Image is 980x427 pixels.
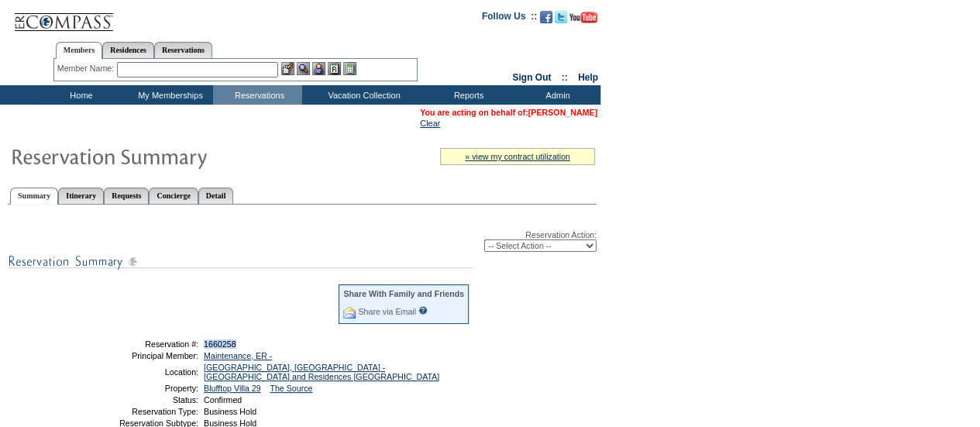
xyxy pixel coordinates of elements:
[569,15,597,25] a: Subscribe to our YouTube Channel
[57,62,117,75] div: Member Name:
[104,188,149,204] a: Requests
[540,15,552,25] a: Become our fan on Facebook
[124,85,213,105] td: My Memberships
[569,12,597,23] img: Subscribe to our YouTube Channel
[465,152,570,161] a: » view my contract utilization
[511,85,600,105] td: Admin
[418,306,428,315] input: What is this?
[328,62,341,75] img: Reservations
[204,407,256,416] span: Business Hold
[482,9,537,28] td: Follow Us ::
[343,289,464,298] div: Share With Family and Friends
[302,85,422,105] td: Vacation Collection
[88,363,198,381] td: Location:
[281,62,294,75] img: b_edit.gif
[10,140,320,171] img: Reservaton Summary
[420,108,597,117] span: You are acting on behalf of:
[8,252,473,271] img: subTtlResSummary.gif
[102,42,154,58] a: Residences
[358,307,416,316] a: Share via Email
[88,407,198,416] td: Reservation Type:
[555,11,567,23] img: Follow us on Twitter
[555,15,567,25] a: Follow us on Twitter
[578,72,598,83] a: Help
[204,339,236,349] span: 1660258
[422,85,511,105] td: Reports
[154,42,212,58] a: Reservations
[204,395,242,405] span: Confirmed
[297,62,310,75] img: View
[88,395,198,405] td: Status:
[8,230,597,252] div: Reservation Action:
[512,72,551,83] a: Sign Out
[213,85,302,105] td: Reservations
[149,188,198,204] a: Concierge
[88,384,198,393] td: Property:
[343,62,356,75] img: b_calculator.gif
[35,85,124,105] td: Home
[58,188,104,204] a: Itinerary
[198,188,234,204] a: Detail
[562,72,568,83] span: ::
[56,42,103,59] a: Members
[270,384,312,393] a: The Source
[204,363,439,381] a: [GEOGRAPHIC_DATA], [GEOGRAPHIC_DATA] - [GEOGRAPHIC_DATA] and Residences [GEOGRAPHIC_DATA]
[10,188,58,205] a: Summary
[204,384,261,393] a: Blufftop Villa 29
[204,351,272,360] a: Maintenance, ER -
[540,11,552,23] img: Become our fan on Facebook
[420,119,440,128] a: Clear
[88,339,198,349] td: Reservation #:
[312,62,325,75] img: Impersonate
[88,351,198,360] td: Principal Member:
[528,108,597,117] a: [PERSON_NAME]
